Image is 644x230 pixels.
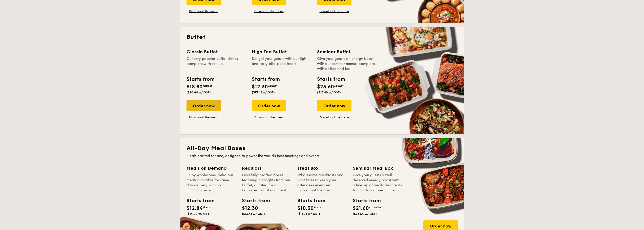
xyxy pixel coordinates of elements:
a: Download the menu [317,9,351,13]
div: Our very popular buffet dishes, complete with set-up. [186,56,246,71]
div: Meals crafted for one, designed to power the world's best meetings and events. [186,154,458,159]
div: Carefully-crafted boxes featuring highlights from our buffet, curated for a balanced, satisfying ... [242,173,291,193]
span: /guest [203,84,212,88]
div: Starts from [242,197,265,205]
div: Starts from [252,75,279,83]
a: Download the menu [186,115,221,119]
span: $21.60 [353,205,369,211]
div: Seminar Meal Box [353,165,402,172]
span: $25.60 [317,84,334,90]
a: Download the menu [317,115,351,119]
div: Meals on Demand [186,165,236,172]
span: ($20.49 w/ GST) [186,91,211,94]
a: Download the menu [186,9,221,13]
div: Treat Box [297,165,347,172]
div: Starts from [297,197,320,205]
span: $12.30 [252,84,268,90]
span: /box [203,206,210,209]
span: ($11.23 w/ GST) [297,212,320,216]
h2: All-Day Meal Boxes [186,144,458,152]
div: Seminar Buffet [317,48,376,55]
span: ($13.41 w/ GST) [242,212,265,216]
h2: Buffet [186,33,458,41]
div: Give your guests an energy boost with our seminar menus, complete with coffee and tea. [317,56,376,71]
span: ($23.54 w/ GST) [353,212,377,216]
div: Order now [252,100,286,111]
span: ($13.41 w/ GST) [252,91,275,94]
div: Starts from [317,75,345,83]
span: /guest [334,84,344,88]
span: $10.30 [297,205,314,211]
a: Download the menu [252,9,286,13]
div: Regulars [242,165,291,172]
div: Order now [186,100,221,111]
div: Order now [317,100,351,111]
div: Delight your guests with our light and tasty bite-sized treats. [252,56,311,71]
span: ($27.90 w/ GST) [317,91,341,94]
div: Enjoy wholesome, delicious meals available for same-day delivery with no minimum order. [186,173,236,193]
span: /box [314,206,321,209]
span: /guest [268,84,278,88]
a: Download the menu [252,115,286,119]
div: Classic Buffet [186,48,246,55]
div: Starts from [186,75,214,83]
div: High Tea Buffet [252,48,311,55]
div: Starts from [353,197,376,205]
span: $18.80 [186,84,203,90]
span: $12.30 [242,205,258,211]
span: $12.84 [186,205,203,211]
div: Wholesome breakfasts and light bites to keep your attendees energised throughout the day. [297,173,347,193]
div: Give your guests a well-deserved energy boost with a line-up of meals and treats for lunch and br... [353,173,402,193]
div: Starts from [186,197,209,205]
span: ($14.00 w/ GST) [186,212,211,216]
span: /bundle [369,206,381,209]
